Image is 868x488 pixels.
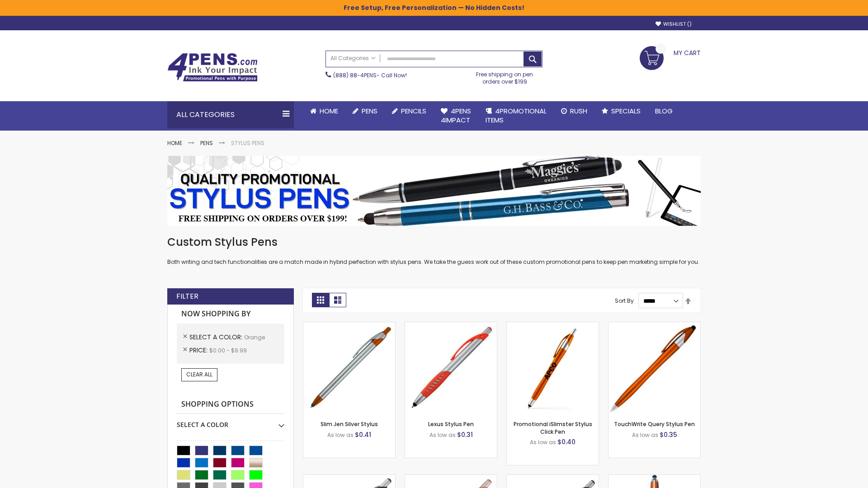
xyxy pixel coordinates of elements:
[320,106,338,116] span: Home
[181,368,217,381] a: Clear All
[189,346,209,355] span: Price
[648,101,680,121] a: Blog
[429,431,456,439] span: As low as
[167,53,258,82] img: 4Pens Custom Pens and Promotional Products
[327,431,354,439] span: As low as
[167,235,701,249] h1: Custom Stylus Pens
[330,55,376,62] span: All Categories
[303,322,395,329] a: Slim Jen Silver Stylus-Orange
[441,106,471,125] span: 4Pens 4impact
[507,474,599,482] a: Lexus Metallic Stylus Pen-Orange
[326,51,380,66] a: All Categories
[457,430,473,439] span: $0.31
[177,305,284,324] strong: Now Shopping by
[615,297,634,305] label: Sort By
[345,101,385,121] a: Pens
[231,139,264,147] strong: Stylus Pens
[209,347,247,354] span: $0.00 - $9.99
[570,106,587,116] span: Rush
[507,322,599,414] img: Promotional iSlimster Stylus Click Pen-Orange
[167,139,182,147] a: Home
[385,101,434,121] a: Pencils
[428,420,474,428] a: Lexus Stylus Pen
[303,322,395,414] img: Slim Jen Silver Stylus-Orange
[355,430,371,439] span: $0.41
[514,420,592,435] a: Promotional iSlimster Stylus Click Pen
[660,430,677,439] span: $0.35
[507,322,599,329] a: Promotional iSlimster Stylus Click Pen-Orange
[167,101,294,128] div: All Categories
[405,322,497,414] img: Lexus Stylus Pen-Orange
[467,67,543,85] div: Free shipping on pen orders over $199
[244,333,265,341] span: Orange
[167,156,701,226] img: Stylus Pens
[167,235,701,266] div: Both writing and tech functionalities are a match made in hybrid perfection with stylus pens. We ...
[401,106,426,116] span: Pencils
[177,414,284,429] div: Select A Color
[656,21,692,28] a: Wishlist
[486,106,547,125] span: 4PROMOTIONAL ITEMS
[609,474,700,482] a: TouchWrite Command Stylus Pen-Orange
[611,106,641,116] span: Specials
[557,437,576,446] span: $0.40
[177,395,284,414] strong: Shopping Options
[200,139,213,147] a: Pens
[478,101,554,131] a: 4PROMOTIONALITEMS
[333,71,407,79] span: - Call Now!
[333,71,377,79] a: (888) 88-4PENS
[176,291,198,301] strong: Filter
[530,438,556,446] span: As low as
[303,101,345,121] a: Home
[655,106,673,116] span: Blog
[594,101,648,121] a: Specials
[554,101,594,121] a: Rush
[609,322,700,414] img: TouchWrite Query Stylus Pen-Orange
[405,474,497,482] a: Boston Silver Stylus Pen-Orange
[362,106,377,116] span: Pens
[405,322,497,329] a: Lexus Stylus Pen-Orange
[434,101,478,131] a: 4Pens4impact
[303,474,395,482] a: Boston Stylus Pen-Orange
[632,431,658,439] span: As low as
[614,420,695,428] a: TouchWrite Query Stylus Pen
[321,420,378,428] a: Slim Jen Silver Stylus
[186,371,212,378] span: Clear All
[312,293,329,307] strong: Grid
[189,333,244,342] span: Select A Color
[609,322,700,329] a: TouchWrite Query Stylus Pen-Orange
